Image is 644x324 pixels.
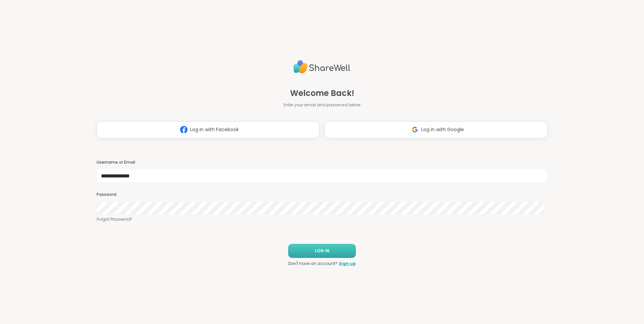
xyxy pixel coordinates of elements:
[288,244,356,258] button: LOG IN
[97,216,547,222] a: Forgot Password?
[315,248,329,254] span: LOG IN
[288,261,337,267] span: Don't have an account?
[409,123,421,136] img: ShareWell Logomark
[293,57,351,76] img: ShareWell Logo
[97,160,547,165] h3: Username or Email
[177,123,190,136] img: ShareWell Logomark
[339,261,356,267] a: Sign up
[97,121,319,138] button: Log in with Facebook
[290,87,354,99] span: Welcome Back!
[283,102,361,108] span: Enter your email and password below
[325,121,547,138] button: Log in with Google
[190,126,239,133] span: Log in with Facebook
[97,192,547,198] h3: Password
[421,126,464,133] span: Log in with Google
